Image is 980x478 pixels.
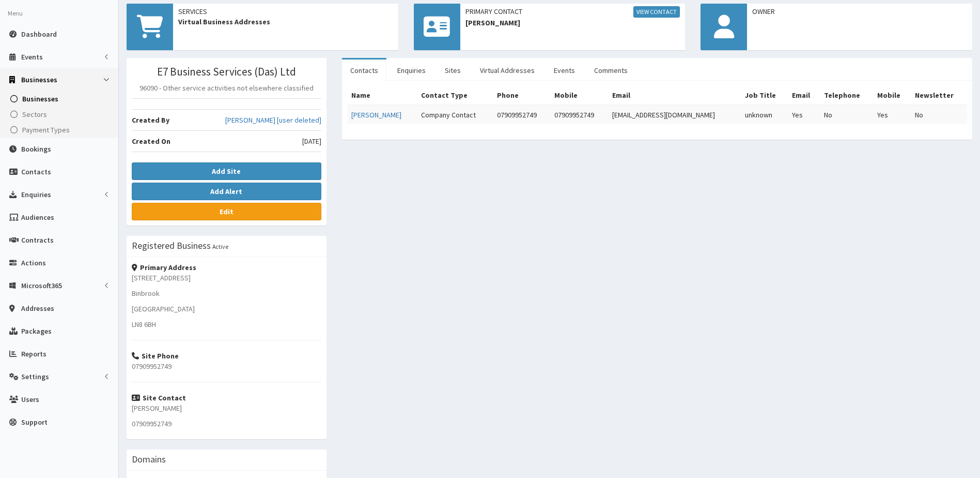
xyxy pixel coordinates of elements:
[132,393,186,402] strong: Site Contact
[132,304,321,314] p: [GEOGRAPHIC_DATA]
[132,83,321,93] p: 96090 - Other service activities not elsewhere classified
[302,136,321,146] span: [DATE]
[212,167,241,176] b: Add Site
[21,304,54,313] span: Addresses
[550,86,608,105] th: Mobile
[546,59,583,81] a: Events
[741,105,788,124] td: unknown
[820,105,873,124] td: No
[132,115,169,125] b: Created By
[21,372,49,381] span: Settings
[21,52,43,62] span: Events
[465,6,680,18] span: Primary Contact
[132,203,321,220] a: Edit
[21,29,57,39] span: Dashboard
[911,105,967,124] td: No
[132,263,196,272] strong: Primary Address
[21,235,54,245] span: Contracts
[741,86,788,105] th: Job Title
[220,207,234,216] b: Edit
[633,6,680,18] a: View Contact
[22,110,47,119] span: Sectors
[132,403,321,413] p: [PERSON_NAME]
[21,417,48,427] span: Support
[788,105,819,124] td: Yes
[132,419,321,429] p: 07909952749
[132,241,211,250] h3: Registered Business
[178,6,393,17] span: Services
[3,107,118,122] a: Sectors
[608,86,741,105] th: Email
[493,105,551,124] td: 07909952749
[132,66,321,78] h3: E7 Business Services (Das) Ltd
[911,86,967,105] th: Newsletter
[3,122,118,138] a: Payment Types
[342,59,386,81] a: Contacts
[21,213,54,222] span: Audiences
[132,137,170,146] b: Created On
[225,115,321,125] a: [PERSON_NAME] [user deleted]
[21,144,51,154] span: Bookings
[132,361,321,371] p: 07909952749
[351,110,401,119] a: [PERSON_NAME]
[873,86,911,105] th: Mobile
[21,395,39,404] span: Users
[212,243,228,250] small: Active
[3,91,118,107] a: Businesses
[22,94,58,103] span: Businesses
[132,273,321,283] p: [STREET_ADDRESS]
[210,187,242,196] b: Add Alert
[21,75,57,84] span: Businesses
[586,59,636,81] a: Comments
[22,125,70,135] span: Payment Types
[873,105,911,124] td: Yes
[752,6,967,17] span: Owner
[347,86,417,105] th: Name
[788,86,819,105] th: Email
[132,183,321,200] button: Add Alert
[417,86,492,105] th: Contact Type
[132,319,321,330] p: LN8 6BH
[21,326,52,336] span: Packages
[132,455,166,464] h3: Domains
[21,258,46,267] span: Actions
[417,105,492,124] td: Company Contact
[132,351,179,361] strong: Site Phone
[493,86,551,105] th: Phone
[21,190,51,199] span: Enquiries
[21,281,62,290] span: Microsoft365
[820,86,873,105] th: Telephone
[437,59,469,81] a: Sites
[21,349,46,358] span: Reports
[465,18,680,28] span: [PERSON_NAME]
[178,17,393,27] span: Virtual Business Addresses
[472,59,543,81] a: Virtual Addresses
[550,105,608,124] td: 07909952749
[389,59,434,81] a: Enquiries
[608,105,741,124] td: [EMAIL_ADDRESS][DOMAIN_NAME]
[21,167,51,176] span: Contacts
[132,288,321,298] p: Binbrook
